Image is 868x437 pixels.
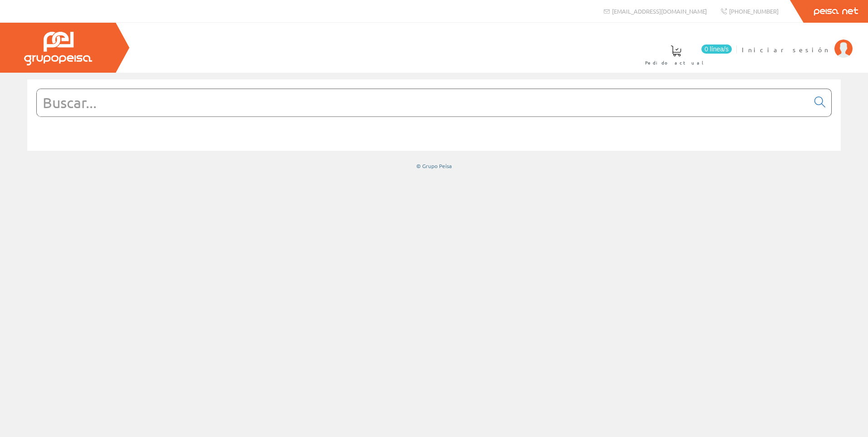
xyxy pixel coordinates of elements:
span: Iniciar sesión [742,45,830,54]
span: 0 línea/s [701,45,732,54]
span: Pedido actual [645,58,707,67]
span: [EMAIL_ADDRESS][DOMAIN_NAME] [612,7,707,15]
span: [PHONE_NUMBER] [729,7,779,15]
img: Grupo Peisa [24,32,92,65]
a: Iniciar sesión [742,38,853,46]
input: Buscar... [37,89,809,116]
div: © Grupo Peisa [27,162,841,170]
